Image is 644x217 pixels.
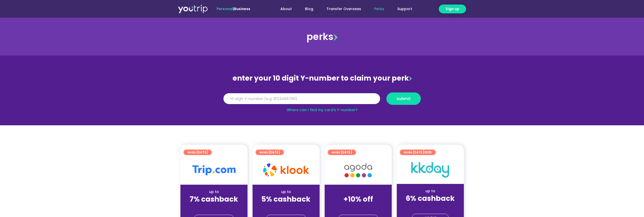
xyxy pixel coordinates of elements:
div: (for stays only) [401,203,460,208]
a: ends [DATE] [328,150,356,155]
strong: +10% off [343,194,373,204]
nav: Menu [264,4,419,14]
div: (for stays only) [257,204,316,209]
a: About [274,4,298,14]
span: ends [DATE] [188,150,208,155]
span: 2025 [424,150,432,154]
span: up to [354,189,363,194]
div: (for stays only) [329,204,388,209]
span: ends [DATE] [404,150,432,155]
strong: 6% cashback [406,194,455,203]
input: 10 digit Y-number (e.g. 8123456789) [223,93,380,104]
div: up to [257,189,316,195]
a: Blog [298,4,320,14]
strong: 5% cashback [261,194,310,204]
span: Personal [217,6,233,11]
a: Where can I find my card’s Y-number? [287,107,358,112]
a: Transfer Overseas [320,4,368,14]
form: Y Number [223,92,421,109]
a: Perks [368,4,391,14]
a: Sign up [439,5,466,13]
div: up to [401,188,460,194]
span: Sign up [446,6,459,12]
a: Support [391,4,419,14]
a: Business [234,6,250,11]
span: ends [DATE] [332,150,352,155]
strong: 7% cashback [190,194,238,204]
a: ends [DATE] [183,150,212,155]
span: | [217,6,250,11]
span: ends [DATE] [260,150,280,155]
button: submit [386,92,421,105]
a: ends [DATE]2025 [400,150,436,155]
span: submit [397,97,411,101]
a: ends [DATE] [256,150,284,155]
div: (for stays only) [184,204,243,209]
div: up to [184,189,243,195]
div: enter your 10 digit Y-number to claim your perk [221,72,423,85]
